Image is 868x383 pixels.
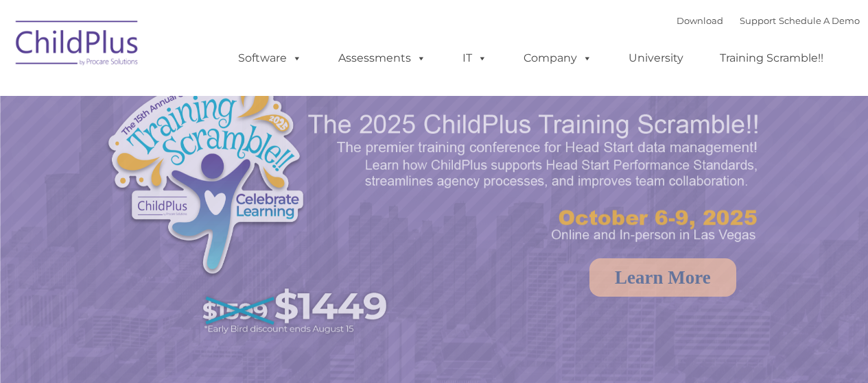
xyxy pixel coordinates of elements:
[589,258,736,297] a: Learn More
[779,15,860,26] a: Schedule A Demo
[325,45,440,72] a: Assessments
[615,45,697,72] a: University
[449,45,501,72] a: IT
[706,45,837,72] a: Training Scramble!!
[677,15,723,26] a: Download
[740,15,776,26] a: Support
[677,15,860,26] font: |
[9,11,146,79] img: ChildPlus by Procare Solutions
[224,45,316,72] a: Software
[510,45,606,72] a: Company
